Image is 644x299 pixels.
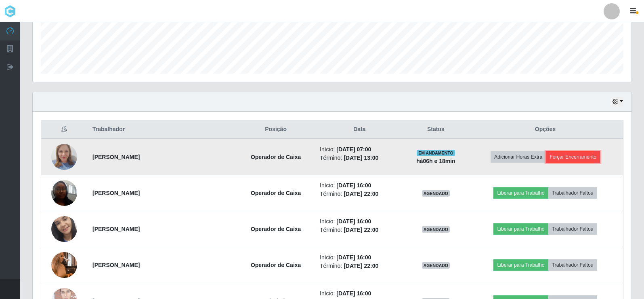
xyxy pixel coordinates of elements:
[493,187,548,199] button: Liberar para Trabalho
[320,181,399,190] li: Início:
[320,154,399,162] li: Término:
[320,190,399,198] li: Término:
[92,190,140,196] strong: [PERSON_NAME]
[51,200,77,258] img: 1708293038920.jpeg
[422,262,450,269] span: AGENDADO
[320,253,399,262] li: Início:
[251,154,301,160] strong: Operador de Caixa
[320,226,399,234] li: Término:
[548,187,597,199] button: Trabalhador Faltou
[320,217,399,226] li: Início:
[546,151,600,163] button: Forçar Encerramento
[336,146,371,153] time: [DATE] 07:00
[493,223,548,235] button: Liberar para Trabalho
[422,226,450,233] span: AGENDADO
[315,120,404,139] th: Data
[4,5,16,17] img: CoreUI Logo
[336,218,371,225] time: [DATE] 16:00
[237,120,315,139] th: Posição
[251,190,301,196] strong: Operador de Caixa
[336,290,371,297] time: [DATE] 16:00
[417,150,455,156] span: EM ANDAMENTO
[344,155,378,161] time: [DATE] 13:00
[416,158,455,164] strong: há 06 h e 18 min
[336,182,371,189] time: [DATE] 16:00
[344,227,378,233] time: [DATE] 22:00
[320,289,399,298] li: Início:
[320,262,399,270] li: Término:
[51,242,77,288] img: 1740599758812.jpeg
[344,263,378,269] time: [DATE] 22:00
[251,262,301,268] strong: Operador de Caixa
[468,120,623,139] th: Opções
[88,120,237,139] th: Trabalhador
[422,190,450,197] span: AGENDADO
[548,259,597,271] button: Trabalhador Faltou
[344,191,378,197] time: [DATE] 22:00
[92,262,140,268] strong: [PERSON_NAME]
[404,120,468,139] th: Status
[92,154,140,160] strong: [PERSON_NAME]
[51,176,77,210] img: 1702981001792.jpeg
[491,151,546,163] button: Adicionar Horas Extra
[92,226,140,232] strong: [PERSON_NAME]
[336,254,371,261] time: [DATE] 16:00
[548,223,597,235] button: Trabalhador Faltou
[320,145,399,154] li: Início:
[251,226,301,232] strong: Operador de Caixa
[493,259,548,271] button: Liberar para Trabalho
[51,140,77,174] img: 1737673472908.jpeg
